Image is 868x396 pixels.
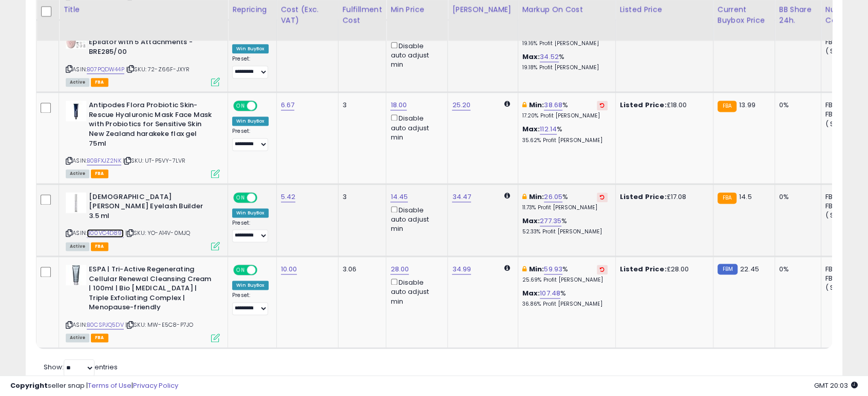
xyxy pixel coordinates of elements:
i: This overrides the store level min markup for this listing [522,193,526,200]
b: [DEMOGRAPHIC_DATA][PERSON_NAME] Eyelash Builder 3.5 ml [89,192,214,224]
span: ON [234,102,247,110]
div: ASIN: [66,192,220,249]
div: 3 [343,192,379,202]
span: All listings currently available for purchase on Amazon [66,333,89,342]
a: B0BFXJZ2NK [87,156,121,165]
div: FBM: 3 [825,202,859,211]
div: Preset: [232,292,269,315]
div: Num of Comp. [825,4,863,26]
a: 5.42 [281,192,296,202]
span: | SKU: UT-P5VY-7LVR [123,156,185,165]
div: ( SFP: 1 ) [825,283,859,292]
div: seller snap | | [10,381,178,391]
i: Revert to store-level Min Markup [600,194,605,200]
span: 2025-10-11 20:03 GMT [814,381,858,390]
span: 13.99 [739,100,756,110]
a: 10.00 [281,264,297,274]
a: 28.00 [390,264,409,274]
div: FBM: 2 [825,110,859,119]
a: 277.35 [540,216,561,226]
p: 17.20% Profit [PERSON_NAME] [522,112,608,120]
div: Win BuyBox [232,281,269,290]
img: 21-j+SEVI-L._SL40_.jpg [66,101,86,121]
div: £18.00 [620,101,705,110]
div: FBA: 17 [825,101,859,110]
p: 19.18% Profit [PERSON_NAME] [522,64,608,71]
b: Max: [522,124,540,134]
b: Listed Price: [620,192,667,202]
div: Preset: [232,55,269,78]
small: FBM [718,264,738,274]
p: 25.69% Profit [PERSON_NAME] [522,276,608,284]
span: OFF [256,102,272,110]
div: Disable auto adjust min [390,40,440,70]
div: Win BuyBox [232,44,269,53]
b: Max: [522,288,540,298]
a: 34.99 [452,264,471,274]
b: Philips Satinelle Essential Corded Epilator with 5 Attachments - BRE285/00 [89,28,214,60]
span: 14.5 [739,192,752,202]
p: 52.33% Profit [PERSON_NAME] [522,228,608,235]
div: Preset: [232,128,269,151]
a: 25.20 [452,100,470,110]
div: BB Share 24h. [779,4,817,26]
a: B0CSPJQ5DV [87,321,124,329]
div: Listed Price [620,4,709,15]
div: ASIN: [66,265,220,341]
span: ON [234,193,247,202]
p: 36.86% Profit [PERSON_NAME] [522,301,608,308]
span: | SKU: MW-E5C8-P7JO [125,321,193,329]
span: | SKU: 72-Z66F-JXYR [126,65,190,73]
b: Listed Price: [620,100,667,110]
div: [PERSON_NAME] [452,4,513,15]
span: 22.45 [740,264,759,274]
div: 0% [779,192,813,202]
div: Disable auto adjust min [390,276,440,306]
b: Min: [529,100,544,110]
div: Disable auto adjust min [390,204,440,234]
span: FBA [91,78,108,87]
div: 0% [779,101,813,110]
div: £28.00 [620,265,705,274]
div: % [522,265,608,284]
img: 21eIrJOrbKL._SL40_.jpg [66,192,86,213]
div: % [522,52,608,71]
div: 0% [779,265,813,274]
div: Win BuyBox [232,208,269,217]
div: 3 [343,101,379,110]
span: OFF [256,193,272,202]
span: Show: entries [44,362,118,372]
div: FBA: 5 [825,265,859,274]
span: All listings currently available for purchase on Amazon [66,78,89,87]
a: 26.05 [544,192,562,202]
p: 35.62% Profit [PERSON_NAME] [522,137,608,144]
a: 14.45 [390,192,408,202]
a: B00VC4D89I [87,229,124,237]
span: | SKU: YO-A14V-0MJQ [125,229,190,237]
div: ASIN: [66,28,220,85]
a: 59.93 [544,264,562,274]
b: Antipodes Flora Probiotic Skin-Rescue Hyaluronic Mask Face Mask with Probiotics for Sensitive Ski... [89,101,214,151]
a: 34.52 [540,52,559,62]
div: ( SFP: 1 ) [825,211,859,220]
div: Disable auto adjust min [390,112,440,142]
div: % [522,216,608,235]
div: ( SFP: 1 ) [825,120,859,129]
span: All listings currently available for purchase on Amazon [66,169,89,178]
div: Min Price [390,4,443,15]
b: Min: [529,192,544,202]
span: OFF [256,266,272,274]
a: 112.14 [540,124,557,134]
div: Fulfillment Cost [343,4,382,26]
span: ON [234,266,247,274]
div: Repricing [232,4,272,15]
div: 3.06 [343,265,379,274]
a: Privacy Policy [133,381,178,390]
small: FBA [718,192,737,204]
div: % [522,125,608,144]
div: £17.08 [620,192,705,202]
a: Terms of Use [88,381,131,390]
a: 38.68 [544,100,562,110]
div: % [522,289,608,308]
span: FBA [91,333,108,342]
